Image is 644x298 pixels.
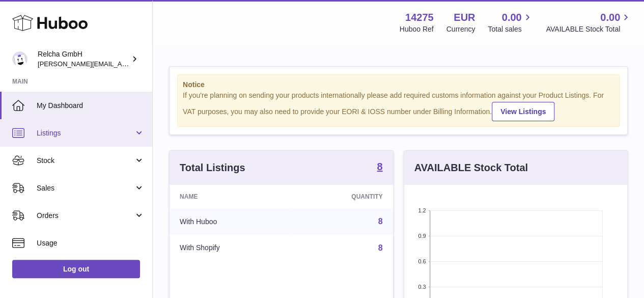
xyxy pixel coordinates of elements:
[546,11,632,34] a: 0.00 AVAILABLE Stock Total
[170,185,290,208] th: Name
[38,49,129,69] div: Relcha GmbH
[600,11,620,24] span: 0.00
[492,102,554,121] a: View Listings
[418,233,426,239] text: 0.9
[37,183,134,193] span: Sales
[405,11,434,24] strong: 14275
[12,51,27,67] img: rachel@consultprestige.com
[446,24,475,34] div: Currency
[418,284,426,290] text: 0.3
[377,161,382,174] a: 8
[414,161,528,175] h3: AVAILABLE Stock Total
[546,24,632,34] span: AVAILABLE Stock Total
[37,101,145,111] span: My Dashboard
[170,235,290,261] td: With Shopify
[290,185,393,208] th: Quantity
[378,243,383,252] a: 8
[12,260,140,278] a: Log out
[37,238,145,248] span: Usage
[37,211,134,221] span: Orders
[377,161,382,172] strong: 8
[418,258,426,264] text: 0.6
[488,11,533,34] a: 0.00 Total sales
[37,156,134,166] span: Stock
[170,208,290,235] td: With Huboo
[37,128,134,138] span: Listings
[454,11,475,24] strong: EUR
[183,80,614,90] strong: Notice
[378,217,383,226] a: 8
[418,207,426,213] text: 1.2
[183,91,614,121] div: If you're planning on sending your products internationally please add required customs informati...
[400,24,434,34] div: Huboo Ref
[180,161,245,175] h3: Total Listings
[38,60,204,68] span: [PERSON_NAME][EMAIL_ADDRESS][DOMAIN_NAME]
[502,11,522,24] span: 0.00
[488,24,533,34] span: Total sales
